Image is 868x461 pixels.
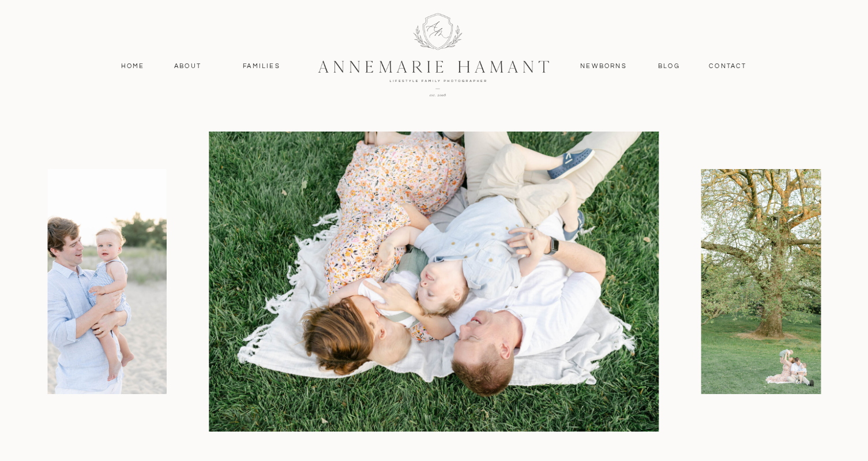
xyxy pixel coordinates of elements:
a: Families [236,61,288,72]
a: Home [116,61,150,72]
a: contact [703,61,753,72]
a: About [171,61,205,72]
a: Blog [656,61,683,72]
p: Highlights [143,53,275,94]
a: Newborns [576,61,632,72]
